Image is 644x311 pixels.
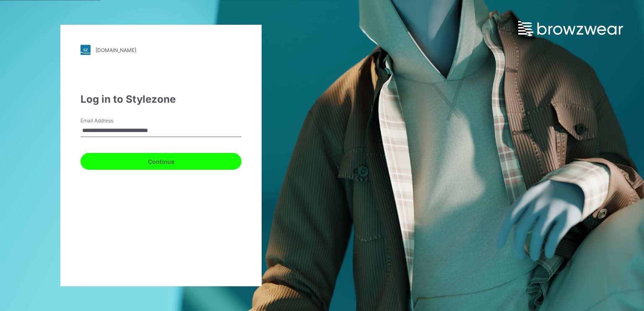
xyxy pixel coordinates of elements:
[518,21,623,36] img: browzwear-logo.e42bd6dac1945053ebaf764b6aa21510.svg
[80,117,139,124] label: Email Address
[80,92,241,107] div: Log in to Stylezone
[80,45,241,55] a: [DOMAIN_NAME]
[80,153,241,170] button: Continue
[80,45,91,55] img: stylezone-logo.562084cfcfab977791bfbf7441f1a819.svg
[96,47,136,53] div: [DOMAIN_NAME]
